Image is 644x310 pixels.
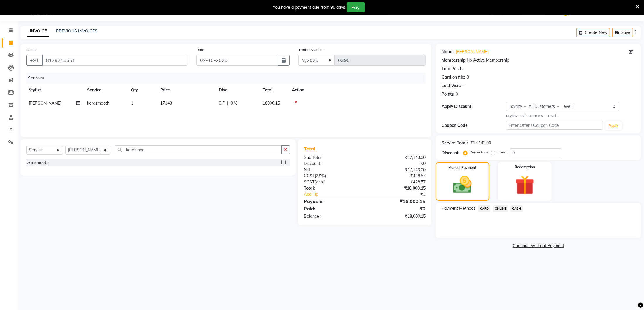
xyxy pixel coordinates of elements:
[442,122,506,129] div: Coupon Code
[365,198,430,205] div: ₹18,000.15
[299,173,365,179] div: ( )
[131,101,133,106] span: 1
[510,205,523,212] span: CASH
[196,47,204,52] label: Date
[442,57,635,63] div: No Active Membership
[515,164,535,170] label: Redemption
[299,185,365,191] div: Total:
[304,173,315,179] span: CGST
[498,150,507,155] label: Fixed
[160,101,172,106] span: 17143
[347,2,365,12] button: Pay
[456,91,458,97] div: 0
[506,121,603,130] input: Enter Offer / Coupon Code
[442,140,468,146] div: Service Total:
[456,49,489,55] a: [PERSON_NAME]
[288,84,424,97] th: Action
[219,100,225,106] span: 0 F
[365,205,430,212] div: ₹0
[365,155,430,161] div: ₹17,143.00
[299,161,365,167] div: Discount:
[448,165,476,170] label: Manual Payment
[365,173,430,179] div: ₹428.57
[87,101,109,106] span: kerasmooth
[437,243,640,249] a: Continue Without Payment
[27,26,49,37] a: INVOICE
[259,84,288,97] th: Total
[299,167,365,173] div: Net:
[25,84,84,97] th: Stylist
[299,213,365,219] div: Balance :
[26,55,43,66] button: +91
[365,213,430,219] div: ₹18,000.15
[365,167,430,173] div: ₹17,143.00
[576,28,610,37] button: Create New
[442,49,455,55] div: Name:
[273,4,345,11] div: You have a payment due from 95 days
[230,100,237,106] span: 0 %
[298,47,324,52] label: Invoice Number
[299,191,376,198] a: Add Tip
[442,83,461,89] div: Last Visit:
[509,173,540,197] img: _gift.svg
[442,205,476,212] span: Payment Methods
[316,174,325,178] span: 2.5%
[493,205,508,212] span: ONLINE
[304,146,317,152] span: Total
[442,57,467,63] div: Membership:
[478,205,491,212] span: CARD
[299,155,365,161] div: Sub Total:
[263,101,280,106] span: 18000.15
[442,74,466,80] div: Card on file:
[157,84,215,97] th: Price
[376,191,430,198] div: ₹0
[471,140,491,146] div: ₹17,143.00
[506,114,521,118] strong: Loyalty →
[365,185,430,191] div: ₹18,000.15
[215,84,259,97] th: Disc
[115,145,282,154] input: Search or Scan
[227,100,228,106] span: |
[612,28,633,37] button: Save
[26,47,36,52] label: Client
[26,73,429,84] div: Services
[29,101,61,106] span: [PERSON_NAME]
[506,113,635,118] div: All Customers → Level 1
[56,28,97,34] a: PREVIOUS INVOICES
[299,198,365,205] div: Payable:
[42,55,187,66] input: Search by Name/Mobile/Email/Code
[467,74,469,80] div: 0
[84,84,128,97] th: Service
[442,103,506,110] div: Apply Discount
[605,121,622,130] button: Apply
[447,174,478,195] img: _cash.svg
[365,179,430,185] div: ₹428.57
[316,180,324,184] span: 2.5%
[470,150,489,155] label: Percentage
[442,91,455,97] div: Points:
[128,84,157,97] th: Qty
[442,150,460,156] div: Discount:
[304,179,314,185] span: SGST
[442,66,465,72] div: Total Visits:
[299,179,365,185] div: ( )
[462,83,464,89] div: -
[26,160,49,166] div: kerasmooth
[365,161,430,167] div: ₹0
[299,205,365,212] div: Paid:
